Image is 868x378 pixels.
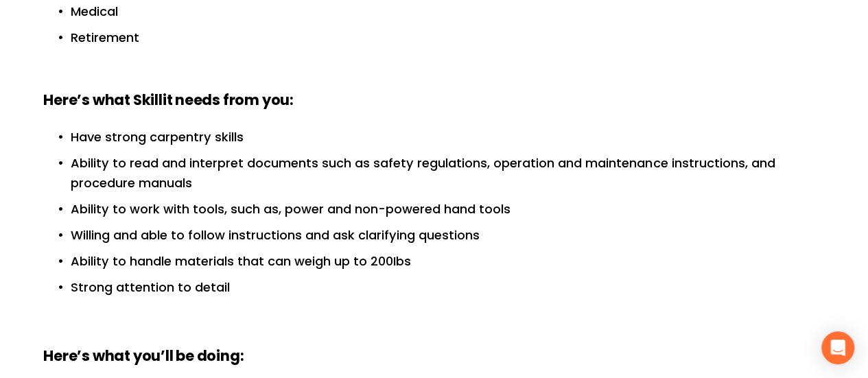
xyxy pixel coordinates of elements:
p: Willing and able to follow instructions and ask clarifying questions [71,226,825,246]
p: Retirement [71,28,825,48]
p: Have strong carpentry skills [71,128,825,147]
p: Strong attention to detail [71,278,825,298]
div: Open Intercom Messenger [821,331,854,364]
strong: Here’s what Skillit needs from you: [43,89,294,114]
p: Medical [71,2,825,22]
p: Ability to handle materials that can weigh up to 200Ibs [71,252,825,272]
strong: Here’s what you’ll be doing: [43,345,244,370]
p: Ability to read and interpret documents such as safety regulations, operation and maintenance ins... [71,154,825,193]
p: Ability to work with tools, such as, power and non-powered hand tools [71,200,825,220]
